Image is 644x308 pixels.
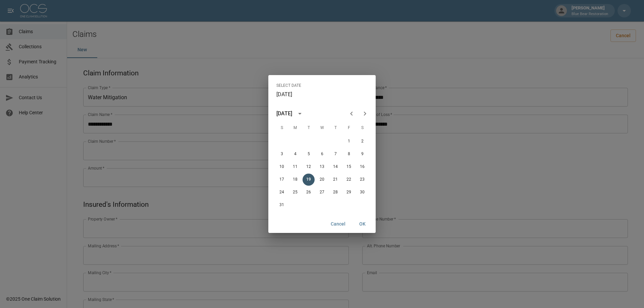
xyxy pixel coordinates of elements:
[289,186,301,198] button: 25
[356,174,368,186] button: 23
[329,161,341,173] button: 14
[356,121,368,135] span: Saturday
[343,161,355,173] button: 15
[276,161,288,173] button: 10
[358,107,372,120] button: Next month
[276,148,288,160] button: 3
[303,121,315,135] span: Tuesday
[329,148,341,160] button: 7
[345,107,358,120] button: Previous month
[276,199,288,211] button: 31
[303,161,315,173] button: 12
[343,121,355,135] span: Friday
[303,174,315,186] button: 19
[276,80,301,91] span: Select date
[276,186,288,198] button: 24
[276,91,292,98] h4: [DATE]
[356,148,368,160] button: 9
[316,161,328,173] button: 13
[327,218,349,230] button: Cancel
[316,174,328,186] button: 20
[276,174,288,186] button: 17
[343,135,355,147] button: 1
[276,121,288,135] span: Sunday
[356,135,368,147] button: 2
[352,218,373,230] button: OK
[303,186,315,198] button: 26
[289,148,301,160] button: 4
[303,148,315,160] button: 5
[289,121,301,135] span: Monday
[343,186,355,198] button: 29
[356,186,368,198] button: 30
[356,161,368,173] button: 16
[343,174,355,186] button: 22
[289,161,301,173] button: 11
[329,121,341,135] span: Thursday
[316,121,328,135] span: Wednesday
[289,174,301,186] button: 18
[343,148,355,160] button: 8
[329,174,341,186] button: 21
[316,186,328,198] button: 27
[316,148,328,160] button: 6
[294,108,306,119] button: calendar view is open, switch to year view
[329,186,341,198] button: 28
[276,110,292,118] div: [DATE]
